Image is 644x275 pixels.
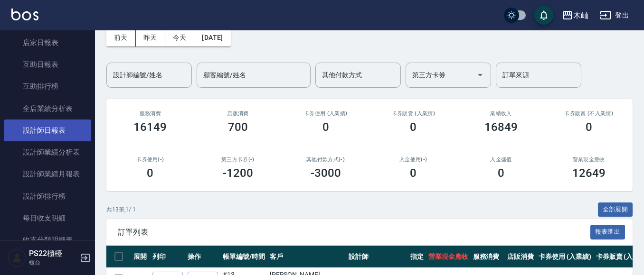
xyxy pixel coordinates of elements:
th: 指定 [408,246,426,268]
a: 設計師業績分析表 [4,141,91,163]
h3: 0 [586,120,592,134]
h3: 0 [498,166,504,180]
h2: 卡券使用(-) [118,156,183,163]
h2: 入金儲值 [469,156,534,163]
th: 卡券使用 (入業績) [536,246,594,268]
button: [DATE] [194,29,230,46]
button: Open [473,67,488,82]
span: 訂單列表 [118,228,590,237]
h3: -3000 [311,166,341,180]
p: 共 13 筆, 1 / 1 [106,205,136,214]
button: 全部展開 [598,202,633,217]
th: 營業現金應收 [426,246,471,268]
h3: 服務消費 [118,110,183,117]
th: 展開 [131,246,150,268]
button: 昨天 [136,29,165,46]
th: 客戶 [267,246,346,268]
th: 服務消費 [471,246,505,268]
h2: 卡券使用 (入業績) [293,110,358,117]
h3: 12649 [572,166,606,180]
th: 店販消費 [505,246,536,268]
button: 登出 [596,7,633,24]
a: 設計師排行榜 [4,185,91,207]
h2: 業績收入 [469,110,534,117]
th: 設計師 [346,246,408,268]
a: 每日收支明細 [4,207,91,229]
h3: 0 [322,120,329,134]
a: 互助日報表 [4,54,91,75]
button: 木屾 [558,6,592,25]
h2: 其他付款方式(-) [293,156,358,163]
a: 店家日報表 [4,32,91,54]
h3: 0 [147,166,153,180]
h5: PS22櫃檯 [29,249,77,258]
h2: 入金使用(-) [381,156,446,163]
th: 列印 [150,246,185,268]
h3: 16849 [484,120,518,134]
a: 全店業績分析表 [4,98,91,119]
a: 互助排行榜 [4,75,91,97]
h2: 卡券販賣 (不入業績) [556,110,621,117]
h2: 卡券販賣 (入業績) [381,110,446,117]
h2: 第三方卡券(-) [206,156,271,163]
h3: 700 [228,120,248,134]
button: save [534,6,553,25]
button: 報表匯出 [590,225,625,239]
h2: 店販消費 [206,110,271,117]
p: 櫃台 [29,258,77,267]
img: Logo [11,9,38,20]
h3: 0 [410,166,417,180]
th: 操作 [185,246,220,268]
a: 設計師日報表 [4,119,91,141]
h3: 0 [410,120,417,134]
h3: 16149 [133,120,167,134]
th: 帳單編號/時間 [220,246,267,268]
div: 木屾 [573,9,588,21]
a: 設計師業績月報表 [4,163,91,185]
a: 報表匯出 [590,227,625,236]
h2: 營業現金應收 [556,156,621,163]
button: 前天 [106,29,136,46]
h3: -1200 [223,166,253,180]
button: 今天 [165,29,195,46]
a: 收支分類明細表 [4,229,91,251]
img: Person [8,248,27,267]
